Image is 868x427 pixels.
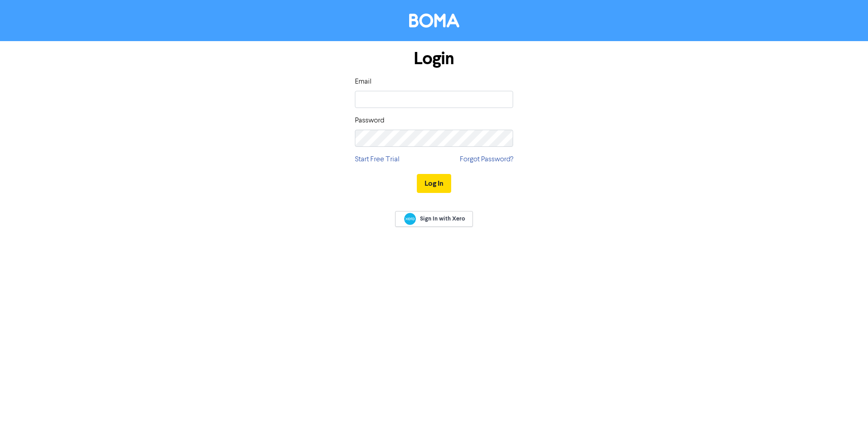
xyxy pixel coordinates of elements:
[823,384,868,427] iframe: Chat Widget
[355,76,372,87] label: Email
[395,211,473,227] a: Sign In with Xero
[409,14,459,28] img: BOMA Logo
[417,174,451,193] button: Log In
[460,154,513,165] a: Forgot Password?
[420,215,465,223] span: Sign In with Xero
[404,213,416,225] img: Xero logo
[355,48,513,69] h1: Login
[355,115,384,126] label: Password
[355,154,400,165] a: Start Free Trial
